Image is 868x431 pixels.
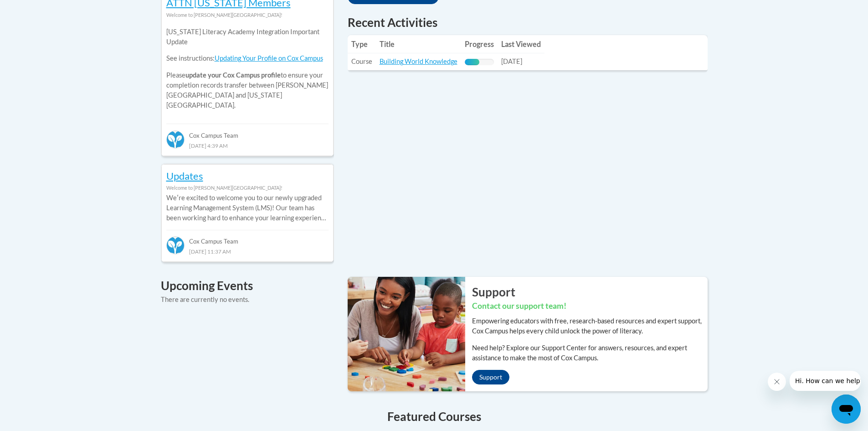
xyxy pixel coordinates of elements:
img: Cox Campus Team [166,236,185,254]
div: Welcome to [PERSON_NAME][GEOGRAPHIC_DATA]! [166,10,329,20]
p: Empowering educators with free, research-based resources and expert support, Cox Campus helps eve... [472,316,708,336]
iframe: Message from company [790,371,861,391]
h4: Featured Courses [161,408,708,426]
b: update your Cox Campus profile [185,71,281,79]
a: Building World Knowledge [380,57,457,65]
iframe: Close message [768,373,786,391]
span: [DATE] [501,57,522,65]
th: Progress [461,35,498,53]
iframe: Button to launch messaging window [832,395,861,424]
p: Need help? Explore our Support Center for answers, resources, and expert assistance to make the m... [472,343,708,363]
img: Cox Campus Team [166,130,185,149]
div: Cox Campus Team [166,124,329,140]
span: Hi. How can we help? [5,6,74,14]
div: [DATE] 4:39 AM [166,140,329,151]
a: Updates [166,170,203,182]
div: Please to ensure your completion records transfer between [PERSON_NAME][GEOGRAPHIC_DATA] and [US_... [166,20,329,117]
th: Last Viewed [498,35,544,53]
a: Updating Your Profile on Cox Campus [215,54,323,62]
div: Cox Campus Team [166,230,329,246]
span: Course [351,57,372,65]
h2: Support [472,284,708,300]
th: Title [376,35,461,53]
img: ... [341,277,465,391]
th: Type [348,35,376,53]
h4: Upcoming Events [161,277,334,295]
h3: Contact our support team! [472,301,708,312]
a: Support [472,370,509,384]
p: Weʹre excited to welcome you to our newly upgraded Learning Management System (LMS)! Our team has... [166,193,329,223]
div: Progress, % [465,59,479,65]
p: [US_STATE] Literacy Academy Integration Important Update [166,27,329,47]
div: Welcome to [PERSON_NAME][GEOGRAPHIC_DATA]! [166,183,329,193]
p: See instructions: [166,53,329,63]
h1: Recent Activities [348,14,708,31]
span: There are currently no events. [161,296,249,303]
div: [DATE] 11:37 AM [166,246,329,256]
